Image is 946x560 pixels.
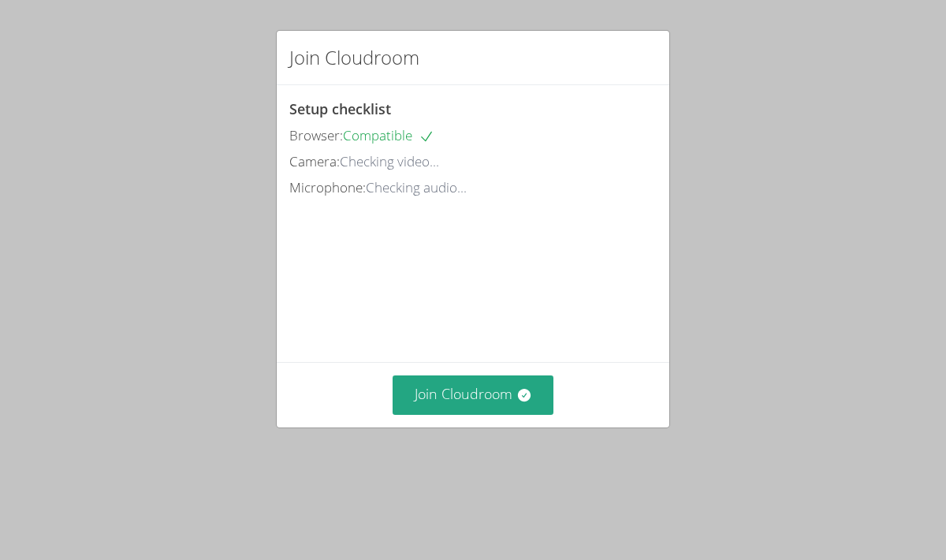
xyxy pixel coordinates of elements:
span: Checking audio... [366,178,467,196]
button: Join Cloudroom [393,375,554,414]
span: Microphone: [289,178,366,196]
span: Compatible [343,126,434,144]
span: Setup checklist [289,99,391,118]
span: Camera: [289,152,340,170]
h2: Join Cloudroom [289,43,419,72]
span: Checking video... [340,152,439,170]
span: Browser: [289,126,343,144]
